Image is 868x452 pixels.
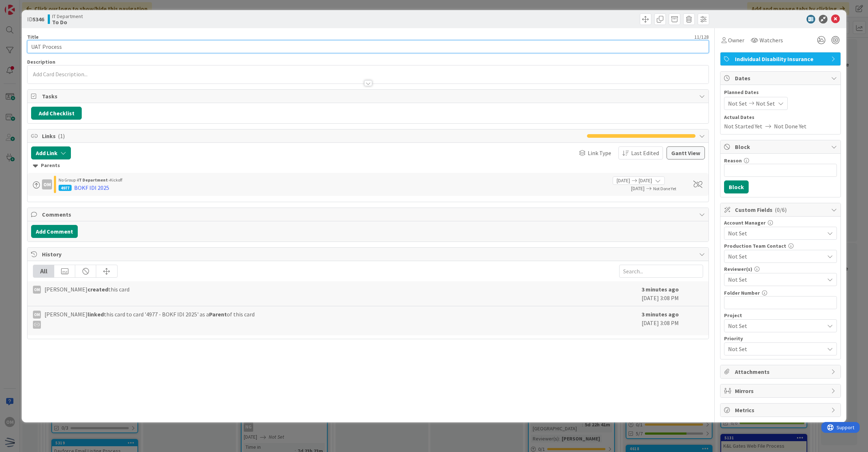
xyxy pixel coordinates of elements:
button: Add Checklist [31,107,82,120]
div: [DATE] 3:08 PM [642,285,703,302]
b: 3 minutes ago [642,311,679,318]
span: Dates [735,74,827,82]
input: Search... [619,265,703,278]
span: Not Done Yet [774,122,807,131]
b: IT Department › [77,177,110,183]
div: Parents [33,162,703,170]
span: Mirrors [735,387,827,395]
span: Not Set [728,229,824,238]
b: created [88,286,108,293]
span: Not Set [756,99,775,108]
span: Tasks [42,92,695,101]
span: Watchers [759,36,783,44]
span: History [42,250,695,259]
button: Add Comment [31,225,78,238]
div: Priority [724,336,837,341]
span: Description [27,59,55,65]
span: Comments [42,210,695,219]
label: Folder Number [724,290,760,296]
span: Planned Dates [724,89,837,96]
span: ( 1 ) [58,132,65,140]
span: Not Started Yet [724,122,762,131]
span: Metrics [735,406,827,414]
span: Not Set [728,251,821,261]
div: OM [33,286,41,294]
span: Links [42,132,583,140]
span: [DATE] [613,185,644,192]
label: Reason [724,157,742,164]
div: Production Team Contact [724,243,837,248]
span: Attachments [735,367,827,376]
span: [DATE] [617,177,630,184]
b: 3 minutes ago [642,286,679,293]
b: Parent [209,311,227,318]
b: To Do [52,19,83,25]
span: Individual Disability Insurance [735,55,827,63]
button: Gantt View [667,146,705,159]
div: [DATE] 3:08 PM [642,310,703,332]
div: 4977 [59,185,72,191]
span: Not Set [728,275,824,284]
span: Not Set [728,99,747,108]
span: Owner [728,36,744,44]
span: Custom Fields [735,205,827,214]
div: BOKF IDI 2025 [74,183,109,192]
span: ( 0/6 ) [775,206,787,213]
input: type card name here... [27,40,709,53]
button: Block [724,180,749,193]
span: Last Edited [631,149,659,157]
span: Link Type [588,149,611,157]
label: Title [27,34,39,40]
div: OM [33,311,41,319]
b: 5346 [33,16,44,23]
div: Project [724,313,837,318]
button: Last Edited [618,146,663,159]
div: All [33,265,54,277]
span: Not Set [728,321,821,331]
span: Not Done Yet [653,186,676,191]
div: Reviewer(s) [724,266,837,272]
span: Not Set [728,344,821,354]
span: No Group › [59,177,77,183]
button: Add Link [31,146,71,159]
b: linked [88,311,104,318]
span: IT Department [52,13,83,19]
span: [DATE] [639,177,652,184]
span: ID [27,15,44,24]
div: Account Manager [724,220,837,225]
span: Actual Dates [724,114,837,121]
span: [PERSON_NAME] this card [44,285,129,294]
div: 11 / 128 [41,34,709,40]
span: Kickoff [110,177,122,183]
div: OM [42,179,52,189]
span: [PERSON_NAME] this card to card '4977 - BOKF IDI 2025' as a of this card [44,310,255,329]
span: Block [735,142,827,151]
span: Support [15,1,33,10]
